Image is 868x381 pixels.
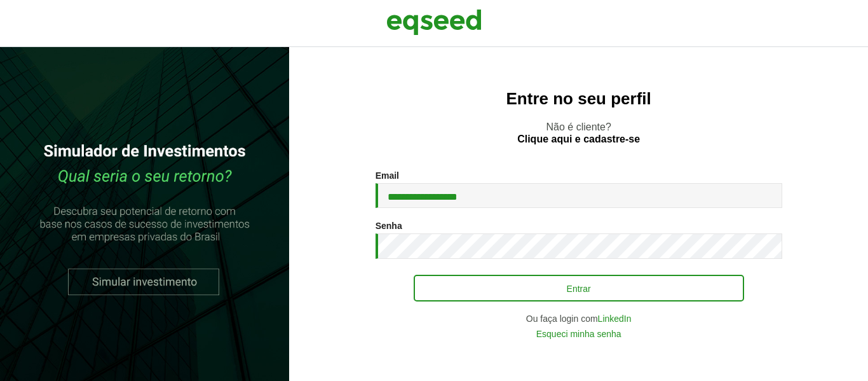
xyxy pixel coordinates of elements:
h2: Entre no seu perfil [315,90,843,108]
p: Não é cliente? [315,121,843,145]
img: EqSeed Logo [386,6,482,38]
a: Esqueci minha senha [536,329,621,338]
label: Email [376,171,399,180]
div: Ou faça login com [376,314,782,323]
label: Senha [376,221,402,230]
a: LinkedIn [598,314,632,323]
button: Entrar [414,275,744,301]
a: Clique aqui e cadastre-se [517,134,640,144]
